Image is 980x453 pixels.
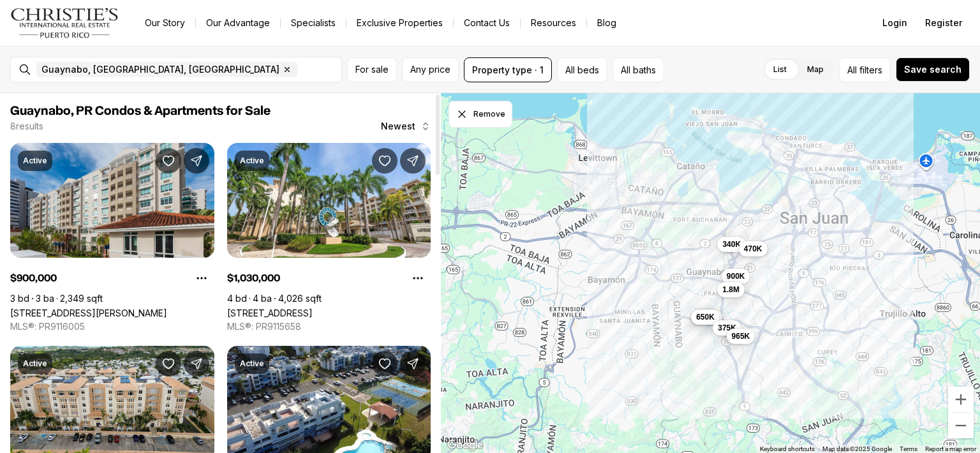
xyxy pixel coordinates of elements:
a: Resources [521,14,586,32]
p: Active [240,156,264,166]
label: Map [797,58,834,81]
span: All [847,63,857,77]
button: All beds [557,57,607,82]
button: 900K [721,269,750,284]
span: 965K [731,330,750,341]
span: For sale [355,64,389,75]
span: Newest [381,121,415,131]
a: Terms (opens in new tab) [900,445,917,452]
button: Share Property [184,148,209,174]
span: filters [859,63,882,77]
button: Share Property [400,148,426,174]
button: 340K [717,236,746,251]
button: Zoom in [948,387,974,412]
a: Our Story [135,14,195,32]
button: Dismiss drawing [449,101,512,128]
img: logo [10,8,119,38]
span: Guaynabo, [GEOGRAPHIC_DATA], [GEOGRAPHIC_DATA] [41,64,279,75]
span: Save search [904,64,961,75]
button: 650K [691,309,720,324]
button: Share Property [184,351,209,376]
p: 8 results [10,121,43,131]
button: Any price [402,57,459,82]
a: Specialists [281,14,346,32]
button: Property options [189,265,214,291]
span: 900K [726,271,745,281]
button: Share Property [400,351,426,376]
p: Active [240,359,264,369]
button: Property type · 1 [464,57,552,82]
a: 1 PALMA REAL AVE. #2 A6, GUAYNABO PR, 00969 [227,308,313,318]
button: For sale [347,57,397,82]
button: Register [917,10,970,36]
label: List [763,58,797,81]
button: 470K [738,241,767,256]
button: Save Property: 1353 AVE PALMA REAL #9B 1 [156,351,181,376]
button: 1.8M [717,282,745,297]
button: 965K [726,328,755,343]
p: Active [23,359,47,369]
button: Newest [373,114,438,139]
a: Our Advantage [196,14,280,32]
a: Report a map error [925,445,976,452]
button: Login [875,10,915,36]
span: Login [882,18,907,28]
span: 1.8M [722,285,739,295]
button: Save Property: 1-02 CAOBA ST SAN PATRICIO AVE #303 [156,148,181,174]
button: 375K [713,320,741,335]
p: Active [23,156,47,166]
span: 650K [696,311,715,322]
a: 1-02 CAOBA ST SAN PATRICIO AVE #303, GUAYNABO PR, 00968 [10,308,167,318]
button: Allfilters [839,57,891,82]
button: Property options [405,265,431,291]
button: Save search [896,57,970,82]
button: Contact Us [454,14,520,32]
a: Exclusive Properties [346,14,453,32]
a: Blog [587,14,627,32]
span: Register [925,18,962,28]
span: 340K [722,239,741,249]
span: 375K [718,322,736,332]
span: Guaynabo, PR Condos & Apartments for Sale [10,105,271,117]
button: Save Property: Ave Parque de los Ninos CONDO CHALETS DEL PARQUE #4 B 6 [372,351,397,376]
span: 470K [743,244,762,254]
span: Map data ©2025 Google [822,445,892,452]
button: Save Property: 1 PALMA REAL AVE. #2 A6 [372,148,397,174]
button: All baths [612,57,664,82]
span: Any price [410,64,450,75]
